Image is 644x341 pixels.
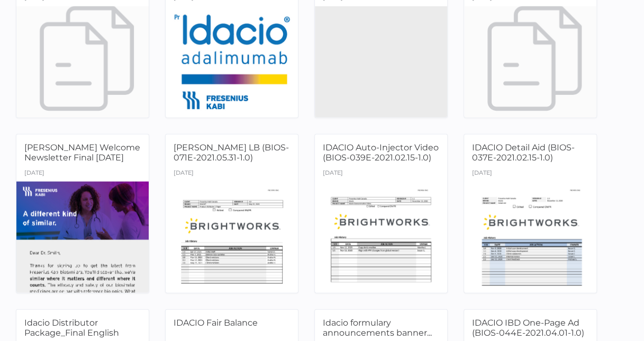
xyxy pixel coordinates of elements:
span: IDACIO Fair Balance [174,318,258,328]
span: IDACIO Auto-Injector Video (BIOS-039E-2021.02.15-1.0) [323,142,439,163]
div: [DATE] [472,166,492,182]
div: [DATE] [323,166,343,182]
span: Idacio formulary announcements banner... [323,318,432,338]
div: [DATE] [174,166,194,182]
div: [DATE] [24,166,44,182]
span: [PERSON_NAME] Welcome Newsletter Final [DATE] [24,142,140,163]
span: IDACIO IBD One-Page Ad (BIOS-044E-2021.04.01-1.0) [472,318,584,338]
span: Idacio Distributor Package_Final English [24,318,119,338]
span: IDACIO Detail Aid (BIOS-037E-2021.02.15-1.0) [472,142,575,163]
span: [PERSON_NAME] LB (BIOS-071E-2021.05.31-1.0) [174,142,289,163]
